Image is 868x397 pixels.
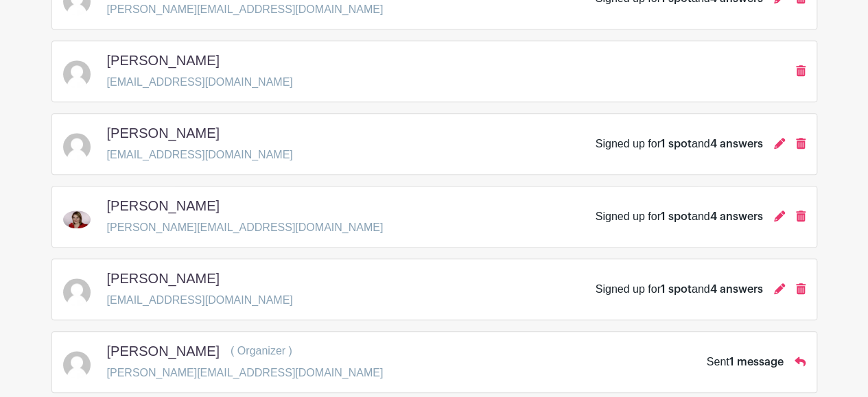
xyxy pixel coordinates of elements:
span: ( Organizer ) [231,345,292,357]
h5: [PERSON_NAME] [107,125,220,141]
span: 1 spot [661,211,692,222]
p: [EMAIL_ADDRESS][DOMAIN_NAME] [107,74,293,91]
div: Signed up for and [596,281,763,298]
div: Signed up for and [596,136,763,152]
p: [EMAIL_ADDRESS][DOMAIN_NAME] [107,292,293,309]
h5: [PERSON_NAME] [107,197,220,214]
span: 4 answers [710,284,763,295]
img: default-ce2991bfa6775e67f084385cd625a349d9dcbb7a52a09fb2fda1e96e2d18dcdb.png [63,351,91,378]
h5: [PERSON_NAME] [107,52,220,69]
div: Sent [707,354,784,370]
span: 1 spot [661,139,692,149]
h5: [PERSON_NAME] [107,270,220,287]
img: default-ce2991bfa6775e67f084385cd625a349d9dcbb7a52a09fb2fda1e96e2d18dcdb.png [63,133,91,160]
div: Signed up for and [596,208,763,225]
span: 1 message [729,357,784,368]
img: default-ce2991bfa6775e67f084385cd625a349d9dcbb7a52a09fb2fda1e96e2d18dcdb.png [63,60,91,88]
p: [PERSON_NAME][EMAIL_ADDRESS][DOMAIN_NAME] [107,1,384,18]
p: [EMAIL_ADDRESS][DOMAIN_NAME] [107,147,293,163]
span: 1 spot [661,284,692,295]
img: headshot.jpg [63,210,91,229]
span: 4 answers [710,211,763,222]
p: [PERSON_NAME][EMAIL_ADDRESS][DOMAIN_NAME] [107,219,384,236]
p: [PERSON_NAME][EMAIL_ADDRESS][DOMAIN_NAME] [107,365,384,381]
h5: [PERSON_NAME] [107,343,220,359]
img: default-ce2991bfa6775e67f084385cd625a349d9dcbb7a52a09fb2fda1e96e2d18dcdb.png [63,278,91,306]
span: 4 answers [710,139,763,149]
